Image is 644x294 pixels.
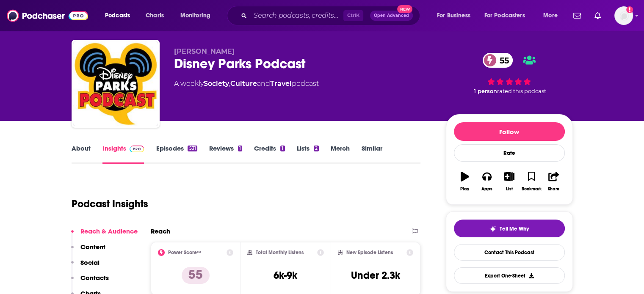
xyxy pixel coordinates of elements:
[491,53,513,68] span: 55
[71,227,138,243] button: Reach & Audience
[614,6,633,25] img: User Profile
[520,166,542,197] button: Bookmark
[72,198,148,210] h1: Podcast Insights
[484,10,525,22] span: For Podcasters
[71,258,100,274] button: Social
[182,267,210,284] p: 55
[437,10,470,22] span: For Business
[270,80,292,88] a: Travel
[346,250,393,256] h2: New Episode Listens
[454,244,565,261] a: Contact This Podcast
[204,80,229,88] a: Society
[483,53,513,68] a: 55
[174,9,221,22] button: open menu
[80,243,105,251] p: Content
[280,146,285,151] div: 1
[99,9,141,22] button: open menu
[314,146,319,151] div: 2
[146,10,164,22] span: Charts
[362,144,382,164] a: Similar
[102,144,144,164] a: InsightsPodchaser Pro
[498,166,520,197] button: List
[235,6,428,25] div: Search podcasts, credits, & more...
[454,144,565,162] div: Rate
[130,146,144,152] img: Podchaser Pro
[274,269,297,282] h3: 6k-9k
[250,9,343,22] input: Search podcasts, credits, & more...
[460,187,469,192] div: Play
[397,5,412,13] span: New
[71,243,105,258] button: Content
[168,250,201,256] h2: Power Score™
[80,274,109,282] p: Contacts
[521,187,541,192] div: Bookmark
[454,166,476,197] button: Play
[7,8,88,24] img: Podchaser - Follow, Share and Rate Podcasts
[230,80,257,88] a: Culture
[71,274,109,289] button: Contacts
[351,269,400,282] h3: Under 2.3k
[140,9,169,22] a: Charts
[105,10,130,22] span: Podcasts
[343,10,363,21] span: Ctrl K
[257,80,270,88] span: and
[542,166,564,197] button: Share
[151,227,170,235] h2: Reach
[591,8,604,23] a: Show notifications dropdown
[180,10,210,22] span: Monitoring
[454,267,565,284] button: Export One-Sheet
[431,9,481,22] button: open menu
[174,79,319,89] div: A weekly podcast
[174,47,235,55] span: [PERSON_NAME]
[256,250,304,256] h2: Total Monthly Listens
[543,10,558,22] span: More
[497,88,546,94] span: rated this podcast
[72,144,91,164] a: About
[80,258,100,267] p: Social
[229,80,230,88] span: ,
[209,144,242,164] a: Reviews1
[614,6,633,25] span: Logged in as N0elleB7
[476,166,498,197] button: Apps
[188,146,197,151] div: 531
[537,9,568,22] button: open menu
[500,225,529,232] span: Tell Me Why
[297,144,319,164] a: Lists2
[254,144,285,164] a: Credits1
[474,88,497,94] span: 1 person
[238,146,242,151] div: 1
[374,14,409,18] span: Open Advanced
[331,144,350,164] a: Merch
[454,220,565,237] button: tell me why sparkleTell Me Why
[370,11,413,21] button: Open AdvancedNew
[80,227,138,235] p: Reach & Audience
[570,8,584,23] a: Show notifications dropdown
[156,144,197,164] a: Episodes531
[479,9,537,22] button: open menu
[626,6,633,13] svg: Add a profile image
[506,187,513,192] div: List
[548,187,559,192] div: Share
[489,225,496,232] img: tell me why sparkle
[614,6,633,25] button: Show profile menu
[481,187,492,192] div: Apps
[446,47,573,100] div: 55 1 personrated this podcast
[454,122,565,141] button: Follow
[73,41,158,126] img: Disney Parks Podcast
